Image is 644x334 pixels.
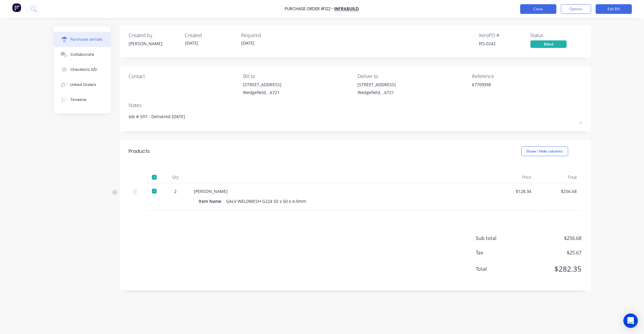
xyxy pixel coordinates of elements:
[520,4,556,14] button: Close
[243,73,353,80] div: Bill to
[129,148,150,155] div: Products
[521,249,582,256] span: $25.67
[285,6,334,12] div: Purchase Order #122 -
[129,102,582,109] div: Notes
[54,62,111,77] button: Checklists 0/0
[521,263,582,274] span: $282.35
[199,197,226,206] div: Item Name
[521,147,568,156] button: Show / Hide columns
[596,4,632,14] button: Edit Bill
[530,32,582,39] div: Status
[12,3,21,12] img: Factory
[335,6,359,12] a: Infrabuild
[476,249,521,256] span: Tax
[357,89,396,96] div: Wedgefield, , 6721
[537,171,582,183] div: Total
[54,47,111,62] button: Collaborate
[241,32,293,39] div: Required
[167,188,184,194] div: 2
[129,73,239,80] div: Contact
[479,32,530,39] div: Xero PO #
[530,40,567,48] div: Billed
[70,52,94,57] div: Collaborate
[476,235,521,242] span: Sub total
[162,171,189,183] div: Qty
[623,314,638,328] div: Open Intercom Messenger
[472,81,547,95] textarea: 67709398
[129,110,582,124] textarea: Job # 597 - Delivered [DATE]
[194,188,486,194] div: [PERSON_NAME]
[129,32,180,39] div: Created by
[476,265,521,273] span: Total
[357,73,467,80] div: Deliver to
[54,77,111,92] button: Linked Orders
[70,82,96,87] div: Linked Orders
[357,81,396,88] div: [STREET_ADDRESS]
[70,97,86,102] div: Timeline
[54,32,111,47] button: Purchase details
[54,92,111,107] button: Timeline
[541,188,577,194] div: $256.68
[491,171,537,183] div: Price
[479,40,530,47] div: PO-0242
[243,81,281,88] div: [STREET_ADDRESS]
[496,188,532,194] div: $128.34
[185,32,236,39] div: Created
[129,40,180,47] div: [PERSON_NAME]
[243,89,281,96] div: Wedgefield, , 6721
[70,67,97,72] div: Checklists 0/0
[561,4,591,14] button: Options
[70,37,103,42] div: Purchase details
[472,73,582,80] div: Reference
[521,235,582,242] span: $256.68
[226,197,306,206] div: GALV WELDMESH G224 50 x 50 x 4.0mm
